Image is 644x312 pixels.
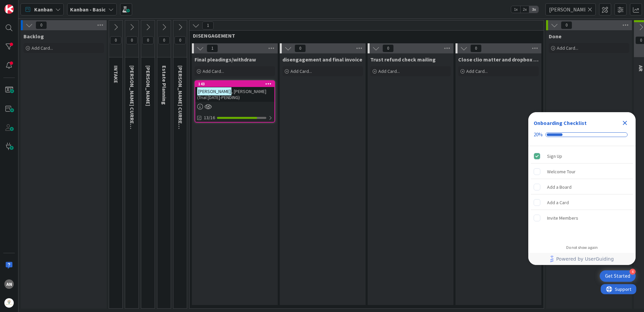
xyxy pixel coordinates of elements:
[294,44,306,52] span: 0
[547,183,572,191] div: Add a Board
[532,253,632,265] a: Powered by UserGuiding
[600,270,636,282] div: Open Get Started checklist, remaining modules: 4
[195,81,274,102] div: 143[PERSON_NAME], [PERSON_NAME] (Trial [DATE]-PENDING)
[290,68,312,74] span: Add Card...
[470,44,482,52] span: 0
[113,65,119,83] span: INTAKE
[36,21,47,29] span: 0
[566,245,598,250] div: Do not show again
[382,44,394,52] span: 0
[466,68,488,74] span: Add Card...
[605,273,630,279] div: Get Started
[23,33,44,40] span: Backlog
[32,45,53,51] span: Add Card...
[561,21,572,29] span: 0
[378,68,400,74] span: Add Card...
[142,36,154,44] span: 0
[520,6,529,13] span: 2x
[534,119,587,127] div: Onboarding Checklist
[531,195,633,210] div: Add a Card is incomplete.
[197,87,231,95] mark: [PERSON_NAME]
[531,164,633,179] div: Welcome Tour is incomplete.
[556,255,614,263] span: Powered by UserGuiding
[203,68,224,74] span: Add Card...
[70,6,106,13] b: Kanban - Basic
[534,132,630,138] div: Checklist progress: 20%
[4,279,14,289] div: AN
[4,298,14,308] img: avatar
[528,146,636,240] div: Checklist items
[620,118,630,128] div: Close Checklist
[174,36,186,44] span: 0
[547,198,569,207] div: Add a Card
[129,65,136,153] span: KRISTI CURRENT CLIENTS
[458,56,539,63] span: Close clio matter and dropbox file
[195,80,275,123] a: 143[PERSON_NAME], [PERSON_NAME] (Trial [DATE]-PENDING)13/16
[528,253,636,265] div: Footer
[531,211,633,225] div: Invite Members is incomplete.
[630,269,636,275] div: 4
[198,82,274,86] div: 143
[370,56,436,63] span: Trust refund check mailing
[34,5,53,13] span: Kanban
[531,149,633,164] div: Sign Up is complete.
[547,214,578,222] div: Invite Members
[110,36,121,44] span: 0
[557,45,578,51] span: Add Card...
[549,33,561,40] span: Done
[177,65,184,153] span: VICTOR CURRENT CLIENTS
[534,132,543,138] div: 20%
[511,6,520,13] span: 1x
[193,32,535,39] span: DISENGAGEMENT
[207,44,218,52] span: 1
[14,1,31,9] span: Support
[547,168,576,176] div: Welcome Tour
[202,21,214,30] span: 1
[195,81,274,87] div: 143
[197,88,266,100] span: , [PERSON_NAME] (Trial [DATE]-PENDING)
[158,36,170,44] span: 0
[529,6,538,13] span: 3x
[545,3,596,15] input: Quick Filter...
[528,112,636,265] div: Checklist Container
[204,114,215,121] span: 13/16
[547,152,562,160] div: Sign Up
[126,36,138,44] span: 0
[531,180,633,194] div: Add a Board is incomplete.
[195,56,256,63] span: Final pleadings/withdraw
[282,56,362,63] span: disengagement and final invoice
[4,4,14,14] img: Visit kanbanzone.com
[161,65,168,105] span: Estate Planning
[145,65,152,106] span: KRISTI PROBATE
